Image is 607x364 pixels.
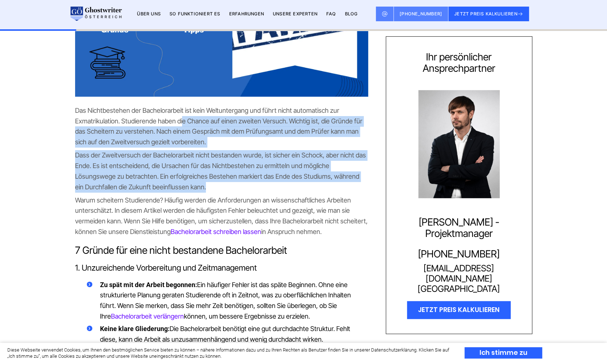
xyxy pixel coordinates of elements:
a: Unsere Experten [273,11,318,16]
span: Das Nichtbestehen der Bachelorarbeit ist kein Weltuntergang und führt nicht automatisch zur Exmat... [75,107,362,146]
span: Warum scheitern Studierende? Häufig werden die Anforderungen an wissenschaftliches Arbeiten unter... [75,196,368,235]
img: Email [382,11,388,17]
a: Bachelorarbeit verlängern [111,312,184,320]
img: logo wirschreiben [69,7,122,21]
div: Diese Webseite verwendet Cookies, um Ihnen den bestmöglichen Service bieten zu können – nähere In... [7,347,452,360]
a: BLOG [345,11,358,16]
div: JETZT PREIS KALKULIEREN [407,301,511,319]
a: Erfahrungen [229,11,264,16]
span: 7 Gründe für eine nicht bestandene Bachelorarbeit [75,244,287,256]
a: [PHONE_NUMBER] [394,7,448,21]
a: So funktioniert es [170,11,221,16]
span: 1. Unzureichende Vorbereitung und Zeitmanagement [75,263,257,272]
button: JETZT PREIS KALKULIEREN [448,7,529,21]
b: Zu spät mit der Arbeit begonnen: [100,281,197,289]
a: FAQ [326,11,336,16]
a: Über uns [137,11,161,16]
div: Ich stimme zu [464,347,542,359]
a: Bachelorarbeit schreiben lassen [171,228,261,235]
span: [PHONE_NUMBER] [400,11,442,16]
a: [EMAIL_ADDRESS][DOMAIN_NAME][GEOGRAPHIC_DATA] [402,264,516,294]
span: Die Bachelorarbeit benötigt eine gut durchdachte Struktur. Fehlt diese, kann die Arbeit als unzus... [100,325,350,343]
div: Ihr persönlicher Ansprechpartner [402,52,516,74]
b: Keine klare Gliederung: [100,325,170,333]
span: Dass der Zweitversuch der Bachelorarbeit nicht bestanden wurde, ist sicher ein Schock, aber nicht... [75,151,366,190]
span: Ein häufiger Fehler ist das späte Beginnen. Ohne eine strukturierte Planung geraten Studierende o... [100,281,351,320]
a: [PHONE_NUMBER] [402,249,516,260]
div: [PERSON_NAME] - Projektmanager [402,217,516,239]
img: Konstantin Steimle [418,90,500,198]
